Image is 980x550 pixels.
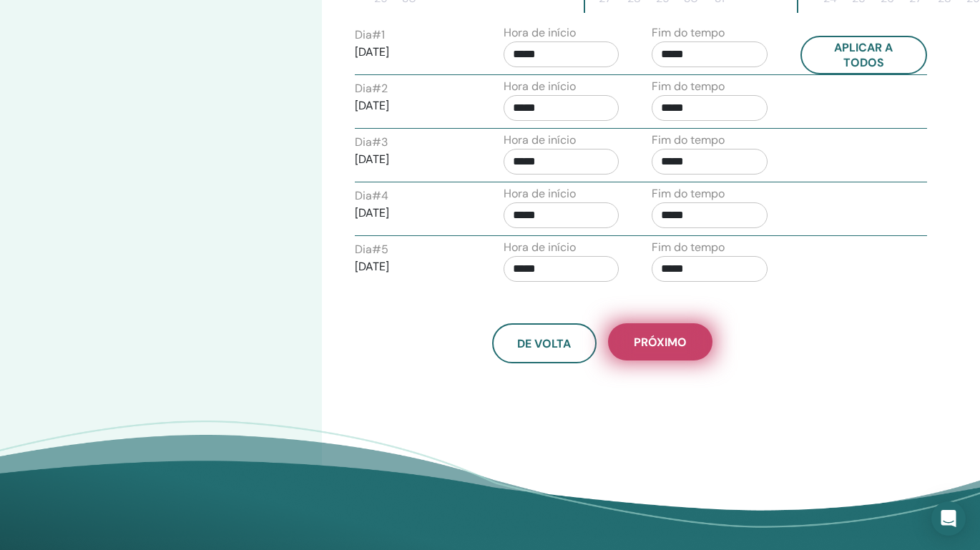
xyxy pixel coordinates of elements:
label: Dia # 3 [355,134,388,151]
label: Fim do tempo [652,185,725,202]
p: [DATE] [355,151,471,168]
p: [DATE] [355,97,471,114]
label: Hora de início [504,132,576,149]
p: [DATE] [355,258,471,275]
label: Hora de início [504,239,576,256]
label: Dia # 1 [355,26,385,44]
label: Dia # 5 [355,241,388,258]
label: Fim do tempo [652,78,725,95]
span: De volta [517,336,571,351]
label: Hora de início [504,185,576,202]
p: [DATE] [355,44,471,61]
label: Hora de início [504,78,576,95]
span: Próximo [634,335,687,350]
p: [DATE] [355,205,471,222]
label: Fim do tempo [652,24,725,41]
button: Aplicar a todos [800,36,928,74]
label: Hora de início [504,24,576,41]
button: De volta [492,323,597,363]
button: Próximo [608,323,712,360]
label: Fim do tempo [652,132,725,149]
label: Dia # 4 [355,187,388,205]
div: Open Intercom Messenger [931,501,966,536]
label: Fim do tempo [652,239,725,256]
label: Dia # 2 [355,80,388,97]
